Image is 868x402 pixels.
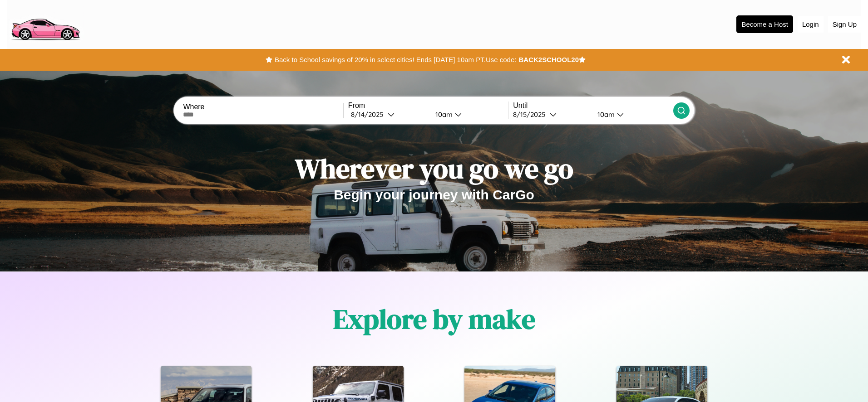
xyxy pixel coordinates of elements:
div: 10am [431,110,455,119]
div: 10am [593,110,617,119]
div: 8 / 14 / 2025 [351,110,388,119]
button: Sign Up [828,16,861,33]
label: Until [513,102,673,110]
button: 10am [428,110,508,119]
button: Become a Host [736,15,793,33]
label: Where [183,103,343,111]
button: Back to School savings of 20% in select cities! Ends [DATE] 10am PT.Use code: [272,53,518,66]
div: 8 / 15 / 2025 [513,110,550,119]
button: Login [798,16,824,33]
label: From [348,102,508,110]
h1: Explore by make [333,300,535,338]
img: logo [7,5,84,43]
b: BACK2SCHOOL20 [518,56,579,63]
button: 8/14/2025 [348,110,428,119]
button: 10am [590,110,673,119]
